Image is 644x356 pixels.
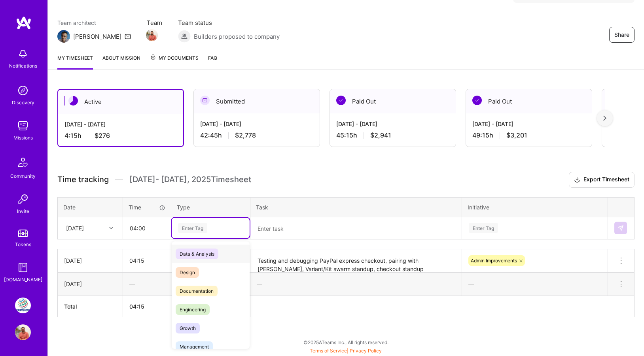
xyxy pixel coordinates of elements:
div: 49:15 h [472,131,585,139]
th: Total [58,296,123,317]
img: PepsiCo: eCommerce Elixir Development [15,298,31,313]
img: right [603,115,606,121]
div: [DATE] - [DATE] [336,120,449,128]
div: [DOMAIN_NAME] [4,275,42,284]
a: Team Member Avatar [147,28,157,42]
a: Terms of Service [310,348,347,354]
div: 45:15 h [336,131,449,139]
div: 4:15 h [64,132,177,140]
a: My timesheet [57,54,93,70]
span: Growth [176,323,200,333]
input: HH:MM [123,218,170,239]
span: $276 [95,132,110,140]
div: Invite [17,207,29,215]
span: Management [176,341,213,352]
th: 04:15 [123,296,171,317]
img: logo [16,16,32,30]
span: | [310,348,382,354]
div: — [462,273,608,294]
img: teamwork [15,118,31,134]
i: icon Download [574,176,580,184]
img: Team Member Avatar [146,29,158,41]
img: discovery [15,83,31,98]
span: Design [176,267,199,278]
div: — [123,273,171,294]
span: Builders proposed to company [194,32,280,41]
img: Paid Out [336,96,346,105]
span: My Documents [150,54,199,62]
div: [DATE] [66,224,84,232]
a: Privacy Policy [350,348,382,354]
div: Community [10,172,36,180]
div: [DATE] [64,280,116,288]
div: Enter Tag [469,222,498,234]
span: Team [147,19,162,27]
div: Paid Out [466,89,592,113]
th: Type [171,197,250,217]
span: Engineering [176,304,210,315]
button: Export Timesheet [569,172,635,188]
div: [DATE] - [DATE] [64,120,177,128]
span: $2,778 [235,131,256,139]
div: Submitted [194,89,320,113]
div: [PERSON_NAME] [73,32,121,41]
span: $3,201 [506,131,527,139]
div: Enter Tag [178,222,207,234]
a: FAQ [208,54,217,70]
div: — [250,273,462,294]
input: HH:MM [123,250,171,271]
a: User Avatar [13,324,33,340]
img: Submit [617,225,624,231]
div: [DATE] - [DATE] [200,120,313,128]
a: PepsiCo: eCommerce Elixir Development [13,298,33,313]
a: About Mission [102,54,140,70]
div: [DATE] - [DATE] [472,120,585,128]
span: Time tracking [57,175,109,185]
div: [DATE] [64,256,116,265]
img: guide book [15,260,31,275]
span: Share [614,31,629,39]
div: Missions [13,134,33,142]
div: Tokens [15,240,31,249]
a: My Documents [150,54,199,70]
span: Data & Analysis [176,249,218,259]
i: icon Mail [125,33,131,40]
th: Date [58,197,123,217]
div: Discovery [12,98,34,107]
img: Active [68,96,78,105]
i: icon Chevron [109,226,113,230]
img: User Avatar [15,324,31,340]
div: Paid Out [330,89,456,113]
img: bell [15,46,31,62]
span: Documentation [176,286,218,296]
div: Active [58,90,183,114]
img: Invite [15,191,31,207]
div: Initiative [468,203,602,211]
div: Time [129,203,165,211]
img: Community [13,153,32,172]
span: [DATE] - [DATE] , 2025 Timesheet [129,175,251,185]
img: Submitted [200,96,210,105]
div: © 2025 ATeams Inc., All rights reserved. [47,332,644,352]
img: Team Architect [57,30,70,43]
span: Team status [178,19,280,27]
button: Share [609,27,635,43]
span: Admin Improvements [471,258,517,264]
textarea: Testing and debugging PayPal express checkout, pairing with [PERSON_NAME], Variant/Kit swarm stan... [251,250,461,272]
img: tokens [18,230,28,237]
img: Builders proposed to company [178,30,191,43]
div: Notifications [9,62,37,70]
span: $2,941 [370,131,391,139]
span: Team architect [57,19,131,27]
div: 42:45 h [200,131,313,139]
th: Task [250,197,462,217]
img: Paid Out [472,96,482,105]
